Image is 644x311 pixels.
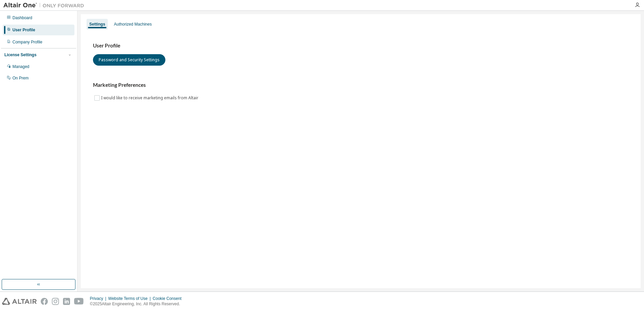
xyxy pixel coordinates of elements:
img: linkedin.svg [63,298,70,305]
h3: Marketing Preferences [93,82,629,89]
div: User Profile [12,27,35,33]
img: instagram.svg [52,298,59,305]
div: On Prem [12,75,29,81]
div: License Settings [4,52,36,58]
div: Dashboard [12,15,32,21]
div: Settings [89,22,105,27]
div: Website Terms of Use [108,296,153,301]
div: Managed [12,64,29,69]
div: Privacy [90,296,108,301]
img: altair_logo.svg [2,298,37,305]
div: Authorized Machines [114,22,152,27]
img: facebook.svg [41,298,48,305]
div: Company Profile [12,39,42,45]
img: Altair One [3,2,88,9]
div: Cookie Consent [153,296,185,301]
h3: User Profile [93,42,629,49]
p: © 2025 Altair Engineering, Inc. All Rights Reserved. [90,301,186,307]
img: youtube.svg [74,298,84,305]
button: Password and Security Settings [93,54,165,66]
label: I would like to receive marketing emails from Altair [101,94,200,102]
